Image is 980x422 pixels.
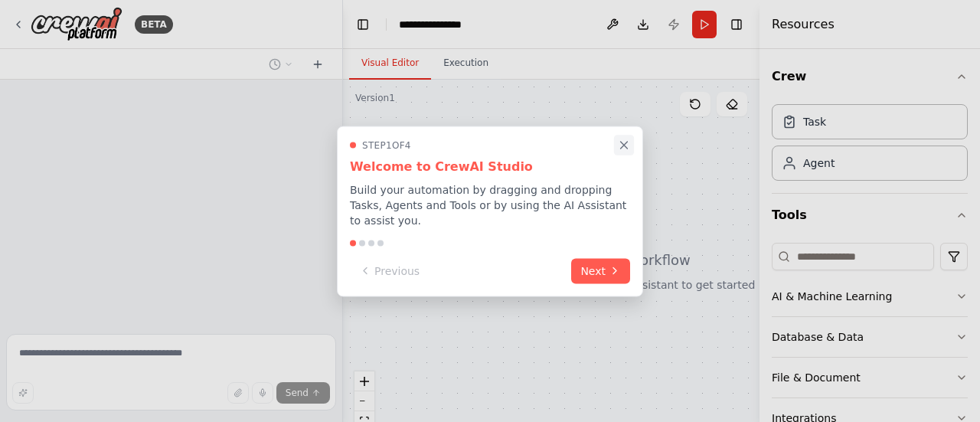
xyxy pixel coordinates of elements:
button: Close walkthrough [614,135,634,155]
button: Next [571,258,630,283]
p: Build your automation by dragging and dropping Tasks, Agents and Tools or by using the AI Assista... [350,182,630,227]
span: Step 1 of 4 [362,139,411,151]
button: Previous [350,258,429,283]
button: Hide left sidebar [352,14,374,35]
h3: Welcome to CrewAI Studio [350,157,630,175]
